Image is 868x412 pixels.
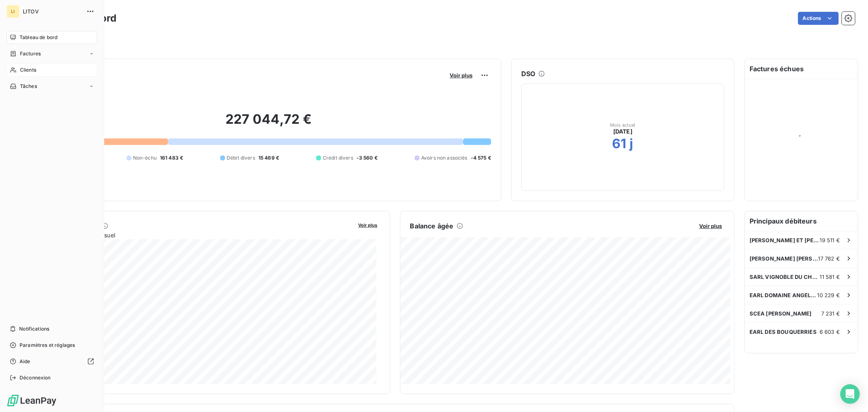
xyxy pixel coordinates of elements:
h6: Factures échues [745,59,858,79]
span: Déconnexion [20,374,51,381]
span: EARL DOMAINE ANGELLIAUME [750,292,818,298]
span: SARL VIGNOBLE DU CHATEAU COUDRAY MONTPENSIER [750,274,820,280]
span: Chiffre d'affaires mensuel [46,231,353,239]
button: Actions [798,12,839,25]
span: [DATE] [613,127,632,136]
div: LI [7,5,20,18]
span: Voir plus [359,222,378,228]
button: Voir plus [697,222,724,230]
span: [PERSON_NAME] ET [PERSON_NAME] [750,237,820,243]
span: 10 229 € [818,292,840,298]
h2: 61 [612,136,626,152]
button: Voir plus [356,221,380,228]
span: LITOV [23,8,81,15]
div: Open Intercom Messenger [840,384,860,404]
img: Logo LeanPay [7,394,57,407]
span: -4 575 € [471,154,491,162]
span: Crédit divers [323,154,353,162]
span: Tableau de bord [20,34,57,41]
span: 17 762 € [818,255,840,262]
span: Mois actuel [610,123,636,127]
h6: DSO [521,69,535,79]
span: Clients [20,66,36,74]
span: Voir plus [450,72,472,79]
h6: Principaux débiteurs [745,211,858,231]
h6: Balance âgée [410,221,454,231]
span: Non-échu [133,154,157,162]
button: Voir plus [447,72,475,79]
span: Factures [20,50,41,57]
span: Avoirs non associés [421,154,468,162]
span: Voir plus [699,223,722,229]
a: Aide [7,355,97,368]
span: Aide [20,358,31,365]
span: 19 511 € [820,237,840,243]
span: -3 560 € [356,154,378,162]
span: 7 231 € [821,310,840,317]
h2: 227 044,72 € [46,111,491,136]
span: [PERSON_NAME] [PERSON_NAME] [750,255,818,262]
span: SCEA [PERSON_NAME] [750,310,812,317]
span: EARL DES BOUQUERRIES [750,329,817,335]
span: Paramètres et réglages [20,342,75,349]
span: 11 581 € [820,274,840,280]
span: Tâches [20,83,37,90]
span: 15 469 € [258,154,279,162]
span: 6 603 € [820,329,840,335]
span: Débit divers [227,154,255,162]
span: 161 483 € [160,154,183,162]
h2: j [630,136,634,152]
span: Notifications [19,325,49,333]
